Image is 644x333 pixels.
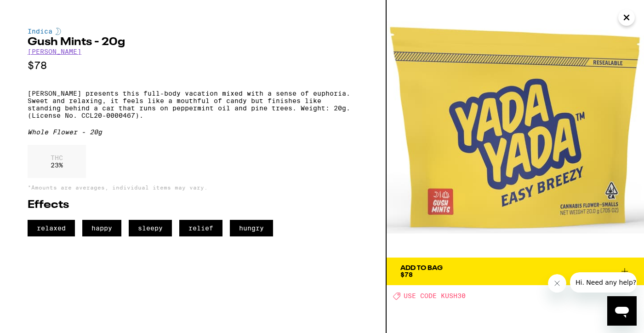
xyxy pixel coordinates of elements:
[28,28,358,35] div: Indica
[129,220,172,236] span: sleepy
[51,154,63,161] p: THC
[179,220,222,236] span: relief
[28,145,86,178] div: 23 %
[28,60,358,71] p: $78
[28,48,81,55] a: [PERSON_NAME]
[618,9,635,26] button: Close
[82,220,121,236] span: happy
[28,37,358,48] h2: Gush Mints - 20g
[387,258,644,285] button: Add To Bag$78
[400,271,413,278] span: $78
[28,184,358,190] p: *Amounts are averages, individual items may vary.
[400,265,443,271] div: Add To Bag
[548,274,566,293] iframe: Close message
[28,200,358,211] h2: Effects
[230,220,273,236] span: hungry
[607,296,637,326] iframe: Button to launch messaging window
[28,220,75,236] span: relaxed
[570,272,637,293] iframe: Message from company
[28,128,358,136] div: Whole Flower - 20g
[404,293,466,300] span: USE CODE KUSH30
[56,28,61,35] img: indicaColor.svg
[28,90,358,119] p: [PERSON_NAME] presents this full-body vacation mixed with a sense of euphoria. Sweet and relaxing...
